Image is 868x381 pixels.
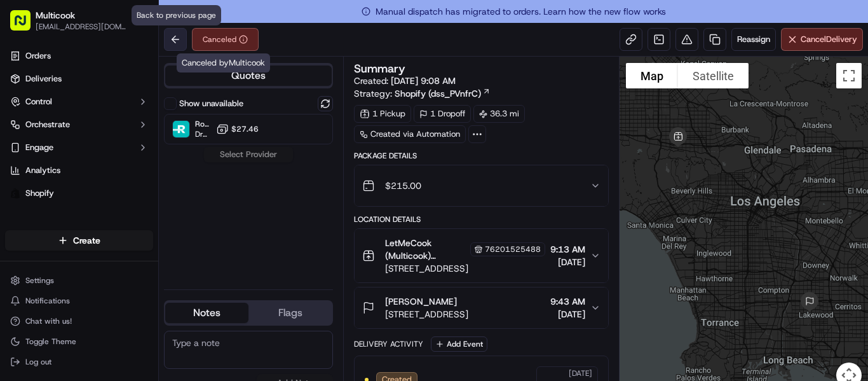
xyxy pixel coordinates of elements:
[5,183,153,204] a: Shopify
[473,105,525,123] div: 36.3 mi
[126,287,154,296] span: Pylon
[13,51,231,71] p: Welcome 👋
[73,234,100,247] span: Create
[36,9,75,22] button: Multicook
[138,197,142,207] span: •
[550,295,585,308] span: 9:43 AM
[355,287,608,328] button: [PERSON_NAME][STREET_ADDRESS]9:43 AM[DATE]
[431,336,487,352] button: Add Event
[25,316,72,326] span: Chat with us!
[13,165,85,176] div: Past conversations
[25,96,52,107] span: Control
[165,303,248,323] button: Notes
[13,219,33,244] img: Wisdom Oko
[138,232,142,242] span: •
[385,262,545,275] span: [STREET_ADDRESS]
[354,105,411,123] div: 1 Pickup
[25,119,70,130] span: Orchestrate
[5,114,153,135] button: Orchestrate
[33,82,229,95] input: Got a question? Start typing here...
[132,5,221,25] div: Back to previous page
[179,98,243,109] label: Show unavailable
[25,50,51,62] span: Orders
[25,188,54,199] span: Shopify
[385,179,421,192] span: $215.00
[550,256,585,268] span: [DATE]
[737,34,770,45] span: Reassign
[25,232,36,242] img: 1736555255976-a54dd68f-1ca7-489b-9aae-adbdc363a1c4
[354,87,491,100] div: Strategy:
[362,5,666,18] span: Manual dispatch has migrated to orders. Learn how the new flow works
[27,121,50,144] img: 8571987876998_91fb9ceb93ad5c398215_72.jpg
[195,129,211,139] span: Dropoff ETA -
[391,75,456,87] span: [DATE] 9:08 AM
[25,198,36,208] img: 1736555255976-a54dd68f-1ca7-489b-9aae-adbdc363a1c4
[39,197,135,207] span: Wisdom [PERSON_NAME]
[102,279,209,302] a: 💻API Documentation
[57,121,208,134] div: Start new chat
[90,286,154,296] a: Powered byPylon
[25,73,62,85] span: Deliveries
[8,279,102,302] a: 📗Knowledge Base
[836,63,862,88] button: Toggle fullscreen view
[354,214,609,225] div: Location Details
[550,243,585,256] span: 9:13 AM
[5,5,132,36] button: Multicook[EMAIL_ADDRESS][DOMAIN_NAME]
[395,87,491,100] a: Shopify (dss_PVnfrC)
[5,160,153,181] a: Analytics
[25,275,54,286] span: Settings
[5,292,153,310] button: Notifications
[25,357,51,367] span: Log out
[385,237,468,262] span: LetMeCook (Multicook) [PERSON_NAME]
[25,142,53,153] span: Engage
[626,63,678,88] button: Show street map
[354,125,466,143] a: Created via Automation
[5,333,153,350] button: Toggle Theme
[355,165,608,206] button: $215.00
[5,230,153,251] button: Create
[385,308,468,321] span: [STREET_ADDRESS]
[5,272,153,289] button: Settings
[5,214,153,234] div: Favorites
[13,121,36,144] img: 1736555255976-a54dd68f-1ca7-489b-9aae-adbdc363a1c4
[395,87,481,100] span: Shopify (dss_PVnfrC)
[354,74,456,87] span: Created:
[354,339,423,349] div: Delivery Activity
[13,13,38,38] img: Nash
[5,92,153,112] button: Control
[216,123,259,135] button: $27.46
[165,66,332,86] button: Quotes
[414,105,471,123] div: 1 Dropoff
[385,295,457,308] span: [PERSON_NAME]
[192,28,259,51] button: Canceled
[39,232,135,242] span: Wisdom [PERSON_NAME]
[5,46,153,66] a: Orders
[5,353,153,371] button: Log out
[550,308,585,321] span: [DATE]
[13,185,33,210] img: Wisdom Oko
[10,188,20,198] img: Shopify logo
[25,296,70,306] span: Notifications
[5,69,153,89] a: Deliveries
[36,22,126,32] button: [EMAIL_ADDRESS][DOMAIN_NAME]
[801,34,857,45] span: Cancel Delivery
[731,28,776,51] button: Reassign
[355,229,608,282] button: LetMeCook (Multicook) [PERSON_NAME]76201525488[STREET_ADDRESS]9:13 AM[DATE]
[182,57,265,68] span: Canceled by Multicook
[25,165,60,176] span: Analytics
[173,121,189,137] img: Roadie (P2P)
[354,151,609,161] div: Package Details
[354,63,405,74] h3: Summary
[216,125,231,141] button: Start new chat
[195,119,211,129] span: Roadie (P2P)
[5,312,153,330] button: Chat with us!
[25,336,76,347] span: Toggle Theme
[485,244,541,254] span: 76201525488
[145,197,171,207] span: [DATE]
[197,163,231,178] button: See all
[569,368,592,378] span: [DATE]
